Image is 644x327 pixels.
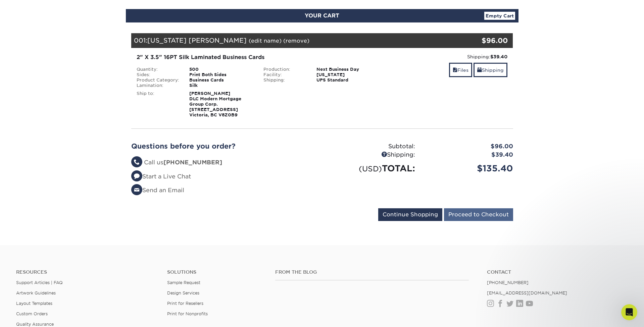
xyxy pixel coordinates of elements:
div: $39.40 [420,151,518,159]
div: Shipping: [391,53,508,60]
img: Erica avatar [12,129,20,137]
div: Quantity: [132,67,185,72]
img: Natalie avatar [7,30,15,38]
div: UPS Standard [311,77,386,83]
div: Close [118,3,130,15]
span: shipping [477,67,482,73]
div: • [DATE] [48,179,67,186]
span: Family Owned & Operated ❤️ ​ Should you have any questions regarding your order or products, plea... [22,98,492,104]
a: Send an Email [131,187,184,194]
a: Layout Templates [16,301,52,306]
div: Primoprint [22,105,47,112]
h2: Questions before you order? [131,142,317,150]
a: (edit name) [249,38,282,44]
a: Print for Resellers [167,301,203,306]
span: Family Owned & Operated ❤️ Should you have any questions regarding your order or products, please... [22,123,491,128]
div: Sides: [132,72,185,77]
strong: $39.40 [490,54,507,59]
a: Custom Orders [16,311,48,316]
img: Natalie avatar [7,129,15,137]
img: Erica avatar [12,104,20,112]
a: Quality Assurance [16,322,54,327]
div: $96.00 [449,36,508,46]
button: Help [90,209,134,236]
div: [US_STATE] [311,72,386,77]
div: • [DATE] [48,129,67,137]
img: Irene avatar [10,99,18,107]
a: [EMAIL_ADDRESS][DOMAIN_NAME] [487,290,567,295]
img: Natalie avatar [7,154,15,162]
div: 001: [131,33,449,48]
img: Natalie avatar [7,203,15,211]
div: Subtotal: [322,142,420,151]
strong: [PERSON_NAME] DLC Modern Mortgage Group Corp. [STREET_ADDRESS] Victoria, BC V8Z0B9 [189,91,241,117]
span: [US_STATE] [PERSON_NAME] [147,37,247,44]
div: 2" X 3.5" 16PT Silk Laminated Business Cards [137,53,381,61]
div: Lamination: [132,83,185,88]
img: Irene avatar [10,49,18,57]
div: • [DATE] [48,30,67,37]
button: Messages [45,209,89,236]
a: Contact [487,269,628,275]
a: [PHONE_NUMBER] [487,280,529,285]
a: Artwork Guidelines [16,290,56,295]
img: Natalie avatar [7,104,15,112]
div: Product Category: [132,77,185,83]
img: Erica avatar [12,203,20,211]
div: Primoprint [22,154,47,161]
div: Primoprint [22,129,47,137]
div: Primoprint [22,179,47,186]
a: Design Services [167,290,199,295]
small: (USD) [359,164,382,173]
img: Erica avatar [12,54,20,62]
div: • [DATE] [48,204,67,211]
a: Print for Nonprofits [167,311,208,316]
img: Natalie avatar [7,79,15,87]
div: Shipping: [322,151,420,159]
div: • [DATE] [48,105,67,112]
a: Files [449,63,472,77]
a: Start a Live Chat [131,173,191,180]
strong: [PHONE_NUMBER] [163,159,222,166]
div: $135.40 [420,162,518,175]
a: Support Articles | FAQ [16,280,63,285]
div: Print Both Sides [184,72,258,77]
span: Help [106,226,117,231]
li: Call us [131,158,317,167]
input: Proceed to Checkout [444,208,513,221]
div: 500 [184,67,258,72]
h1: Messages [50,3,86,14]
img: Erica avatar [12,154,20,162]
div: $96.00 [420,142,518,151]
img: Irene avatar [10,148,18,156]
img: Erica avatar [12,178,20,186]
h4: From the Blog [275,269,469,275]
div: Silk [184,83,258,88]
span: files [453,67,457,73]
div: Business Cards [184,77,258,83]
img: Irene avatar [10,198,18,206]
img: Irene avatar [10,24,18,32]
div: Primoprint [22,80,47,87]
span: Messages [54,226,80,231]
img: Natalie avatar [7,54,15,62]
div: Primoprint [22,55,47,62]
div: • [DATE] [48,80,67,87]
div: Ship to: [132,91,185,118]
img: Erica avatar [12,30,20,38]
a: (remove) [283,38,309,44]
div: Next Business Day [311,67,386,72]
a: Empty Cart [484,12,515,20]
img: Erica avatar [12,79,20,87]
button: Send us a message [31,189,103,202]
iframe: Intercom live chat [621,304,637,320]
div: Primoprint [22,30,47,37]
img: Irene avatar [10,74,18,82]
a: Sample Request [167,280,200,285]
img: Natalie avatar [7,178,15,186]
h4: Resources [16,269,157,275]
div: • [DATE] [48,154,67,161]
h4: Solutions [167,269,265,275]
img: Irene avatar [10,123,18,131]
